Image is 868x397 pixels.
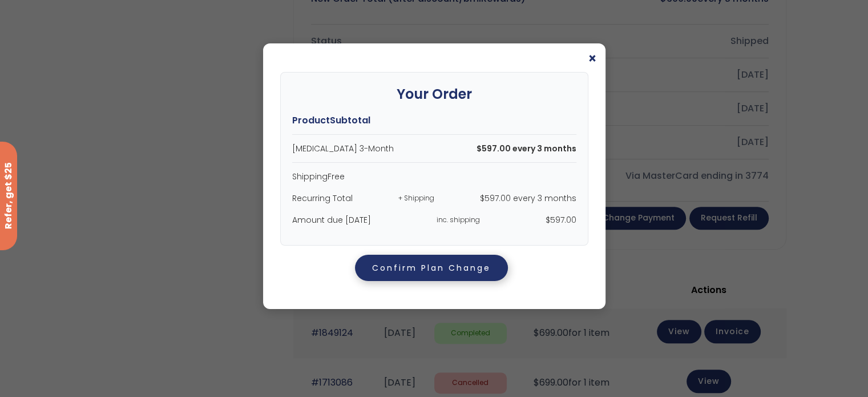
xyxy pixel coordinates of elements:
small: inc. shipping [437,212,480,228]
output: $597.00 every 3 months [477,141,576,157]
div: Amount due [DATE] $597.00 [292,212,576,228]
div: Recurring Total $597.00 every 3 months [292,190,576,206]
div: ProductSubtotal [292,113,576,129]
h2: Your Order [292,84,576,104]
span: × [588,52,597,66]
small: + Shipping [398,190,434,206]
button: Confirm Plan Change [355,255,508,281]
div: ShippingFree [292,169,576,185]
div: [MEDICAL_DATA] 3-Month [292,141,576,157]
